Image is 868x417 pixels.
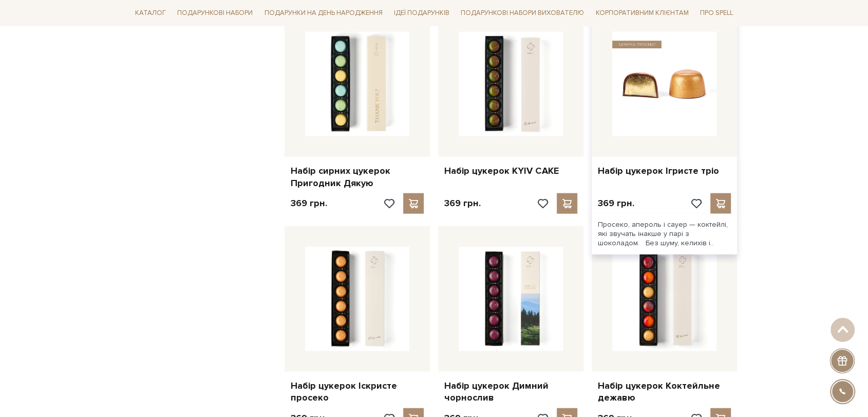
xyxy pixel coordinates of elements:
[444,380,577,404] a: Набір цукерок Димний чорнослив
[131,5,170,21] a: Каталог
[612,32,716,136] img: Набір цукерок Ігристе тріо
[598,380,731,404] a: Набір цукерок Коктейльне дежавю
[592,214,737,255] div: Просеко, апероль і сауер — коктейлі, які звучать інакше у парі з шоколадом. Без шуму, келихів і..
[444,197,481,209] p: 369 грн.
[390,5,454,21] a: Ідеї подарунків
[173,5,257,21] a: Подарункові набори
[291,380,424,404] a: Набір цукерок Іскристе просеко
[291,197,327,209] p: 369 грн.
[457,4,588,22] a: Подарункові набори вихователю
[291,165,424,189] a: Набір сирних цукерок Пригодник Дякую
[444,165,577,177] a: Набір цукерок KYIV CAKE
[598,165,731,177] a: Набір цукерок Ігристе тріо
[592,4,693,22] a: Корпоративним клієнтам
[696,5,737,21] a: Про Spell
[598,197,634,209] p: 369 грн.
[260,5,387,21] a: Подарунки на День народження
